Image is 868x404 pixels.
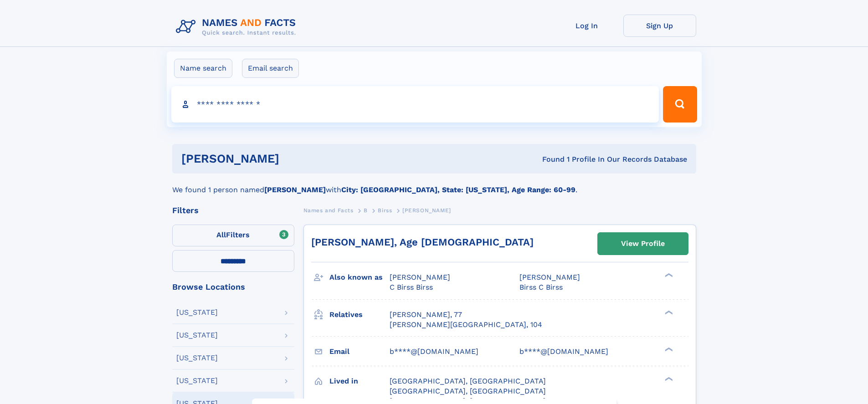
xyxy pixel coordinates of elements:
a: [PERSON_NAME], Age [DEMOGRAPHIC_DATA] [311,236,534,248]
button: Search Button [663,86,697,123]
div: ❯ [663,272,673,278]
div: We found 1 person named with . [172,174,696,195]
span: [PERSON_NAME] [402,207,451,214]
a: View Profile [598,233,688,255]
a: Birss [378,205,392,216]
div: [US_STATE] [176,377,218,384]
div: [US_STATE] [176,354,218,362]
span: [GEOGRAPHIC_DATA], [GEOGRAPHIC_DATA] [390,387,546,395]
span: [PERSON_NAME] [390,273,450,281]
span: C Birss Birss [390,283,433,291]
div: [US_STATE] [176,309,218,316]
div: Browse Locations [172,283,294,291]
h3: Email [329,344,390,359]
div: View Profile [621,233,665,254]
span: [GEOGRAPHIC_DATA], [GEOGRAPHIC_DATA] [390,377,546,385]
b: [PERSON_NAME] [264,185,326,194]
h3: Relatives [329,307,390,322]
h3: Lived in [329,373,390,389]
span: Birss C Birss [519,283,563,291]
span: B [364,207,368,214]
label: Email search [242,59,299,78]
a: Names and Facts [303,205,354,216]
label: Filters [172,225,294,246]
a: [PERSON_NAME], 77 [390,310,462,320]
label: Name search [174,59,232,78]
div: Found 1 Profile In Our Records Database [411,154,687,164]
a: [PERSON_NAME][GEOGRAPHIC_DATA], 104 [390,320,542,330]
input: search input [171,86,659,123]
h3: Also known as [329,270,390,285]
span: All [216,230,226,239]
b: City: [GEOGRAPHIC_DATA], State: [US_STATE], Age Range: 60-99 [341,185,575,194]
span: [PERSON_NAME] [519,273,580,281]
div: ❯ [663,376,673,382]
div: [US_STATE] [176,332,218,339]
span: Birss [378,207,392,214]
a: B [364,205,368,216]
div: ❯ [663,346,673,352]
img: Logo Names and Facts [172,15,303,39]
div: Filters [172,206,294,215]
a: Log In [550,15,623,37]
div: ❯ [663,309,673,315]
h1: [PERSON_NAME] [181,153,411,164]
a: Sign Up [623,15,696,37]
